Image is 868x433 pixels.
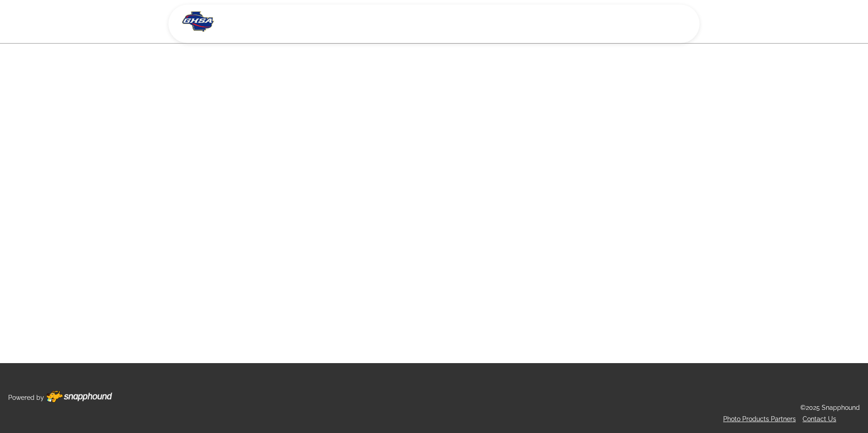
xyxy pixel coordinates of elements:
[803,415,836,423] a: Contact Us
[723,415,796,423] a: Photo Products Partners
[8,392,44,403] p: Powered by
[46,391,112,403] img: Footer
[182,11,214,32] img: Snapphound Logo
[800,402,860,413] p: ©2025 Snapphound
